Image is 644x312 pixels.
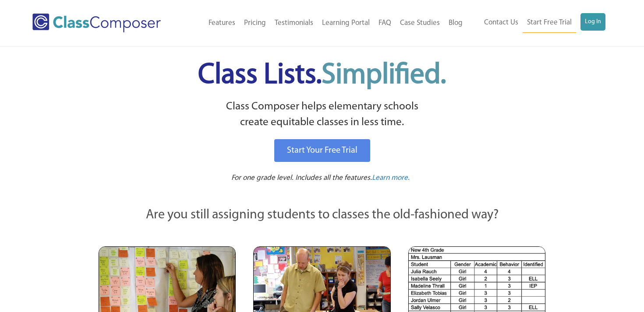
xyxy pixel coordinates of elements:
span: Start Your Free Trial [287,146,357,155]
p: Class Composer helps elementary schools create equitable classes in less time. [97,99,547,131]
span: Simplified. [322,61,446,90]
p: Are you still assigning students to classes the old-fashioned way? [99,206,545,225]
a: Start Your Free Trial [274,139,370,162]
a: Learning Portal [318,14,374,33]
span: For one grade level. Includes all the features. [231,174,372,182]
a: Blog [444,14,467,33]
span: Learn more. [372,174,410,182]
nav: Header Menu [467,13,605,33]
a: Learn more. [372,173,410,184]
nav: Header Menu [184,14,467,33]
a: Contact Us [480,13,523,32]
a: Features [204,14,240,33]
img: Class Composer [32,14,161,32]
a: Pricing [240,14,270,33]
a: Start Free Trial [523,13,576,33]
a: Log In [580,13,605,31]
a: Testimonials [270,14,318,33]
a: Case Studies [396,14,444,33]
a: FAQ [374,14,396,33]
span: Class Lists. [198,61,446,90]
